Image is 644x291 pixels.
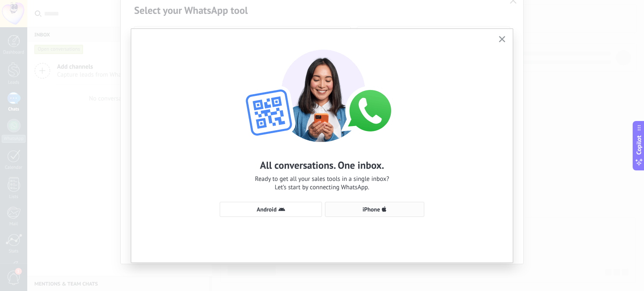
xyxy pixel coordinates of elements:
img: wa-lite-select-device.png [230,41,414,142]
h2: All conversations. One inbox. [260,159,384,172]
button: iPhone [325,202,424,217]
button: Android [220,202,322,217]
span: Ready to get all your sales tools in a single inbox? Let’s start by connecting WhatsApp. [255,175,389,192]
span: Copilot [635,135,643,155]
span: iPhone [363,206,380,212]
span: Android [257,206,276,212]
